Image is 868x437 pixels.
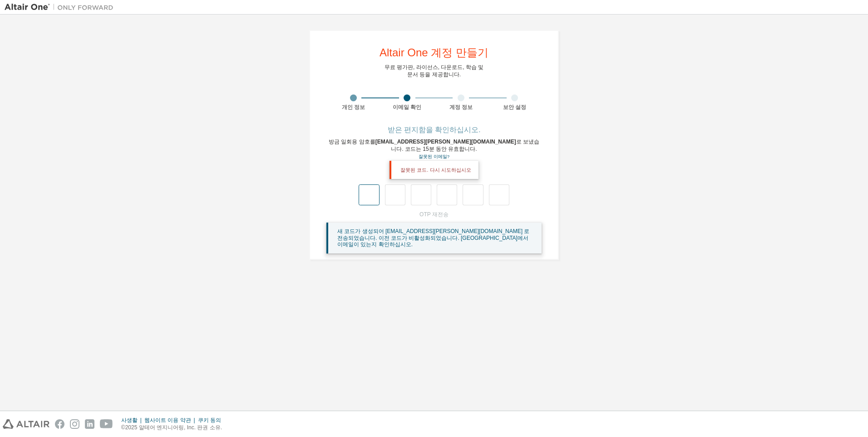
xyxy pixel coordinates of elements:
div: 개인 정보 [326,104,380,111]
div: 무료 평가판, 라이선스, 다운로드, 학습 및 문서 등을 제공합니다. [385,64,484,78]
div: 이메일 확인 [380,104,434,111]
a: Go back to the registration form [419,154,449,159]
div: 웹사이트 이용 약관 [144,417,198,424]
p: © [121,424,227,432]
div: Altair One 계정 만들기 [380,47,488,58]
span: [EMAIL_ADDRESS][PERSON_NAME][DOMAIN_NAME] [375,139,516,145]
img: youtube.svg [100,419,113,429]
img: facebook.svg [55,419,64,429]
div: 계정 정보 [434,104,488,111]
font: 2025 알테어 엔지니어링, Inc. 판권 소유. [125,424,222,431]
div: 잘못된 코드. 다시 시도하십시오 [390,161,478,179]
div: 방금 일회용 암호를 로 보냈습니다. 코드는 15분 동안 유효합니다. [326,138,542,160]
div: 쿠키 동의 [198,417,227,424]
div: 보안 설정 [488,104,542,111]
div: 받은 편지함을 확인하십시오. [326,127,542,133]
img: instagram.svg [70,419,79,429]
img: Altair One [5,3,118,12]
div: 사생활 [121,417,144,424]
img: linkedin.svg [85,419,94,429]
span: 새 코드가 생성되어 [EMAIL_ADDRESS][PERSON_NAME][DOMAIN_NAME] 로 전송되었습니다. 이전 코드가 비활성화되었습니다. [GEOGRAPHIC_DAT... [337,228,529,248]
img: altair_logo.svg [3,419,49,429]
